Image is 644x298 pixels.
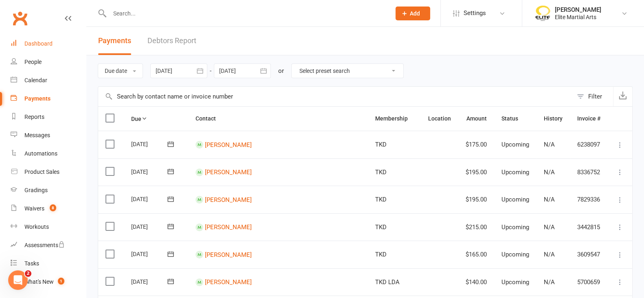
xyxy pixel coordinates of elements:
[544,223,555,231] span: N/A
[375,141,387,148] span: TKD
[458,131,494,158] td: $175.00
[458,186,494,213] td: $195.00
[555,13,601,21] div: Elite Martial Arts
[24,150,57,157] div: Automations
[278,66,284,76] div: or
[536,107,570,131] th: History
[50,204,56,211] span: 8
[205,141,252,148] a: [PERSON_NAME]
[24,169,59,175] div: Product Sales
[410,10,420,17] span: Add
[205,223,252,231] a: [PERSON_NAME]
[11,71,86,90] a: Calendar
[11,199,86,218] a: Waivers 8
[11,108,86,126] a: Reports
[98,64,143,78] button: Due date
[544,141,555,148] span: N/A
[544,278,555,286] span: N/A
[11,218,86,236] a: Workouts
[501,141,529,148] span: Upcoming
[570,131,608,158] td: 6238097
[570,213,608,241] td: 3442815
[205,278,252,286] a: [PERSON_NAME]
[11,163,86,181] a: Product Sales
[534,5,551,22] img: thumb_image1508806937.png
[570,158,608,186] td: 8336752
[458,158,494,186] td: $195.00
[570,186,608,213] td: 7829336
[421,107,458,131] th: Location
[501,196,529,203] span: Upcoming
[131,275,169,288] div: [DATE]
[570,107,608,131] th: Invoice #
[24,114,44,120] div: Reports
[131,248,169,260] div: [DATE]
[501,223,529,231] span: Upcoming
[375,251,387,258] span: TKD
[544,251,555,258] span: N/A
[8,270,28,290] iframe: Intercom live chat
[58,278,64,285] span: 1
[555,6,601,13] div: [PERSON_NAME]
[11,236,86,254] a: Assessments
[24,59,42,65] div: People
[501,169,529,176] span: Upcoming
[458,268,494,296] td: $140.00
[11,181,86,199] a: Gradings
[11,35,86,53] a: Dashboard
[24,260,39,267] div: Tasks
[24,40,53,47] div: Dashboard
[375,169,387,176] span: TKD
[11,126,86,145] a: Messages
[375,223,387,231] span: TKD
[124,107,188,131] th: Due
[368,107,421,131] th: Membership
[24,223,49,230] div: Workouts
[570,268,608,296] td: 5700659
[131,165,169,178] div: [DATE]
[494,107,536,131] th: Status
[24,95,51,102] div: Payments
[11,90,86,108] a: Payments
[24,77,47,83] div: Calendar
[501,251,529,258] span: Upcoming
[205,169,252,176] a: [PERSON_NAME]
[24,278,54,285] div: What's New
[544,196,555,203] span: N/A
[11,145,86,163] a: Automations
[205,251,252,258] a: [PERSON_NAME]
[375,196,387,203] span: TKD
[188,107,368,131] th: Contact
[544,169,555,176] span: N/A
[131,193,169,205] div: [DATE]
[458,213,494,241] td: $215.00
[458,241,494,268] td: $165.00
[573,87,613,106] button: Filter
[464,4,486,22] span: Settings
[24,242,65,248] div: Assessments
[588,92,602,101] div: Filter
[24,187,48,193] div: Gradings
[24,132,50,138] div: Messages
[107,8,385,19] input: Search...
[375,278,400,286] span: TKD LDA
[131,220,169,233] div: [DATE]
[25,270,31,277] span: 2
[11,273,86,291] a: What's New1
[131,138,169,150] div: [DATE]
[98,27,131,55] button: Payments
[98,36,131,45] span: Payments
[396,7,430,20] button: Add
[11,254,86,273] a: Tasks
[458,107,494,131] th: Amount
[24,205,44,212] div: Waivers
[147,27,196,55] a: Debtors Report
[10,8,30,28] a: Clubworx
[205,196,252,203] a: [PERSON_NAME]
[501,278,529,286] span: Upcoming
[98,87,573,106] input: Search by contact name or invoice number
[570,241,608,268] td: 3609547
[11,53,86,71] a: People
